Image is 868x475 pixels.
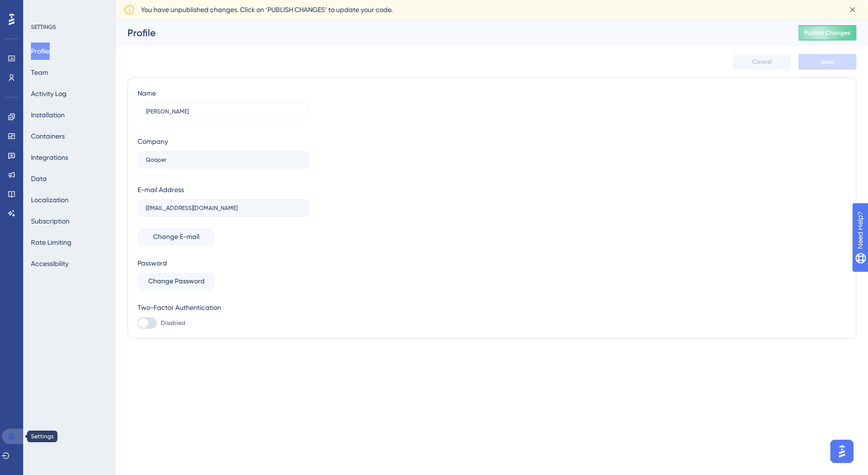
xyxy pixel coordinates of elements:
[31,127,65,145] button: Containers
[31,234,71,251] button: Rate Limiting
[31,106,65,124] button: Installation
[141,4,392,15] span: You have unpublished changes. Click on ‘PUBLISH CHANGES’ to update your code.
[138,228,215,246] button: Change E-mail
[31,191,69,209] button: Localization
[821,58,834,66] span: Save
[752,58,772,66] span: Cancel
[138,87,156,99] div: Name
[148,276,205,287] span: Change Password
[31,149,68,166] button: Integrations
[31,23,109,31] div: SETTINGS
[161,319,185,327] span: Disabled
[138,184,184,196] div: E-mail Address
[31,170,47,187] button: Data
[127,26,774,40] div: Profile
[146,156,301,163] input: Company Name
[31,42,50,60] button: Profile
[138,273,215,290] button: Change Password
[31,85,67,102] button: Activity Log
[798,54,856,70] button: Save
[798,25,856,41] button: Publish Changes
[138,257,309,269] div: Password
[23,2,60,14] span: Need Help?
[31,64,48,81] button: Team
[827,437,856,466] iframe: UserGuiding AI Assistant Launcher
[138,302,309,313] div: Two-Factor Authentication
[31,212,70,230] button: Subscription
[146,205,301,211] input: E-mail Address
[153,231,199,243] span: Change E-mail
[31,255,69,272] button: Accessibility
[733,54,791,70] button: Cancel
[804,29,851,37] span: Publish Changes
[146,108,301,115] input: Name Surname
[138,136,168,147] div: Company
